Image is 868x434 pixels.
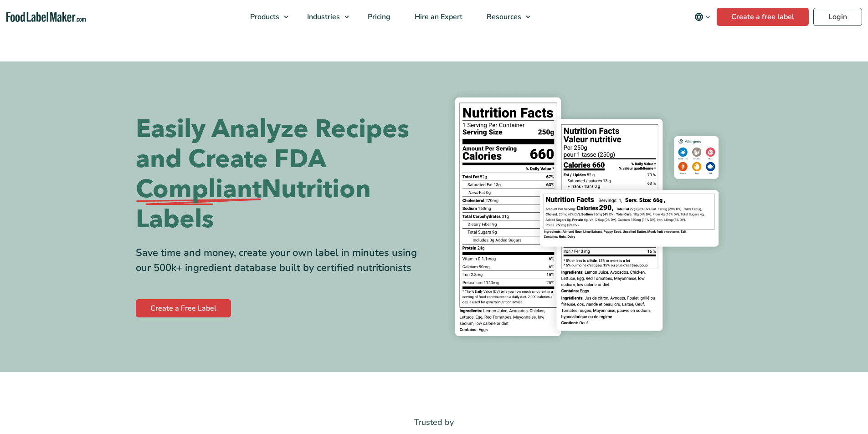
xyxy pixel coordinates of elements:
span: Hire an Expert [412,12,463,22]
div: Save time and money, create your own label in minutes using our 500k+ ingredient database built b... [136,245,427,276]
a: Login [813,8,862,26]
span: Compliant [136,174,262,204]
p: Trusted by [136,416,733,429]
span: Industries [304,12,341,22]
button: Change language [688,8,717,26]
a: Food Label Maker homepage [6,12,86,22]
span: Pricing [365,12,391,22]
h1: Easily Analyze Recipes and Create FDA Nutrition Labels [136,114,427,235]
a: Create a free label [717,8,809,26]
span: Resources [484,12,522,22]
span: Products [247,12,280,22]
a: Create a Free Label [136,299,231,317]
